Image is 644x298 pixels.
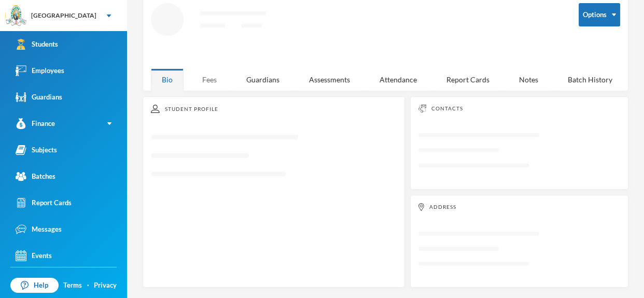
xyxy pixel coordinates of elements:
[87,280,89,291] div: ·
[418,203,620,211] div: Address
[151,68,184,91] div: Bio
[16,65,64,76] div: Employees
[63,280,82,291] a: Terms
[16,250,52,261] div: Events
[94,280,117,291] a: Privacy
[191,68,228,91] div: Fees
[16,171,55,182] div: Batches
[235,68,290,91] div: Guardians
[557,68,623,91] div: Batch History
[151,3,563,61] svg: Loading interface...
[436,68,500,91] div: Report Cards
[418,105,620,112] div: Contacts
[579,3,620,26] button: Options
[16,92,62,103] div: Guardians
[151,129,397,190] svg: Loading interface...
[151,105,397,113] div: Student Profile
[16,39,58,50] div: Students
[10,278,59,293] a: Help
[418,128,620,178] svg: Loading interface...
[418,226,620,277] svg: Loading interface...
[16,145,57,155] div: Subjects
[16,118,55,129] div: Finance
[16,224,62,235] div: Messages
[298,68,361,91] div: Assessments
[6,6,26,26] img: logo
[508,68,549,91] div: Notes
[31,11,96,20] div: [GEOGRAPHIC_DATA]
[369,68,428,91] div: Attendance
[16,197,72,208] div: Report Cards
